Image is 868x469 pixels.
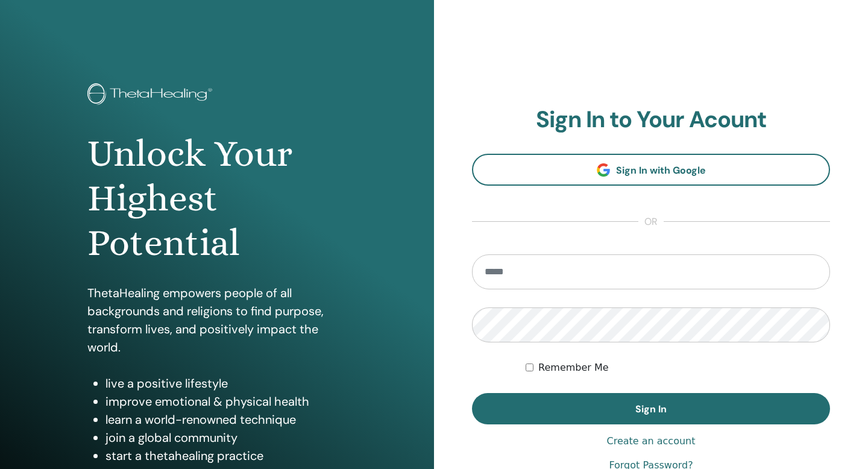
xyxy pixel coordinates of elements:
li: live a positive lifestyle [105,374,347,392]
span: or [638,215,664,229]
label: Remember Me [538,360,609,375]
span: Sign In [635,403,667,415]
h1: Unlock Your Highest Potential [87,131,347,266]
p: ThetaHealing empowers people of all backgrounds and religions to find purpose, transform lives, a... [87,284,347,356]
h2: Sign In to Your Acount [472,106,830,134]
li: join a global community [105,429,347,447]
button: Sign In [472,393,830,424]
li: learn a world-renowned technique [105,411,347,429]
div: Keep me authenticated indefinitely or until I manually logout [526,360,830,375]
li: improve emotional & physical health [105,392,347,411]
li: start a thetahealing practice [105,447,347,465]
a: Sign In with Google [472,154,830,186]
a: Create an account [606,434,695,449]
span: Sign In with Google [616,164,706,177]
